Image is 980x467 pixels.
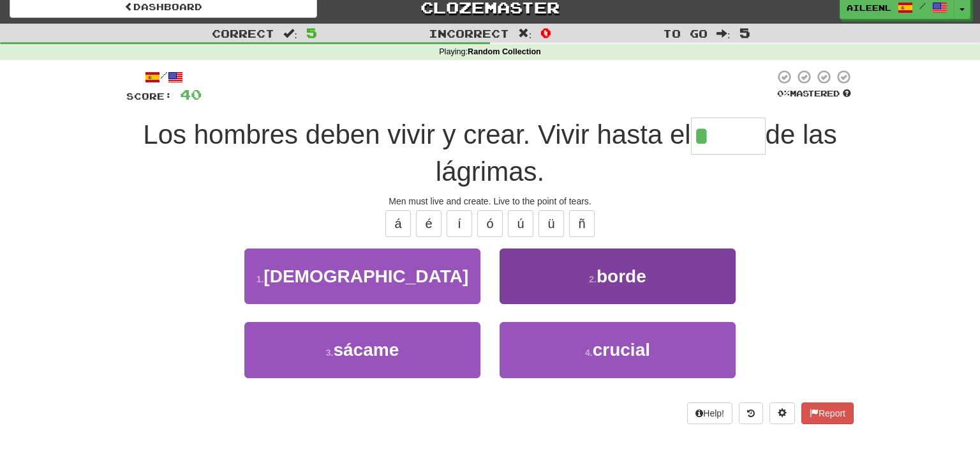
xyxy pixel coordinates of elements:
[597,266,646,286] span: borde
[333,340,399,360] span: sácame
[126,195,854,208] div: Men must live and create. Live to the point of tears.
[264,266,468,286] span: [DEMOGRAPHIC_DATA]
[244,322,480,378] button: 3.sácame
[306,25,317,40] span: 5
[919,1,926,10] span: /
[416,210,442,237] button: é
[429,27,509,40] span: Incorrect
[716,28,731,39] span: :
[777,88,790,98] span: 0 %
[585,348,593,358] small: 4 .
[593,340,650,360] span: crucial
[256,274,264,284] small: 1 .
[477,210,503,237] button: ó
[739,402,763,424] button: Round history (alt+y)
[143,119,690,149] span: Los hombres deben vivir y crear. Vivir hasta el
[126,69,202,85] div: /
[326,348,334,358] small: 3 .
[518,28,532,39] span: :
[468,47,541,56] strong: Random Collection
[538,210,564,237] button: ü
[212,27,274,40] span: Correct
[508,210,533,237] button: ú
[447,210,472,237] button: í
[500,322,736,378] button: 4.crucial
[801,402,854,424] button: Report
[126,91,172,102] span: Score:
[500,249,736,304] button: 2.borde
[847,2,891,13] span: Aileenl
[775,88,854,100] div: Mastered
[283,28,297,39] span: :
[180,86,202,102] span: 40
[663,27,708,40] span: To go
[589,274,597,284] small: 2 .
[540,25,551,40] span: 0
[687,402,732,424] button: Help!
[739,25,750,40] span: 5
[244,249,480,304] button: 1.[DEMOGRAPHIC_DATA]
[385,210,411,237] button: á
[569,210,595,237] button: ñ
